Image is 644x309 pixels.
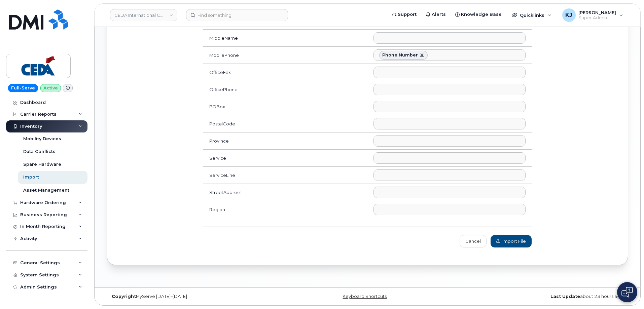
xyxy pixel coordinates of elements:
a: Keyboard Shortcuts [343,294,387,299]
div: Quicklinks [507,8,556,22]
span: Quicklinks [520,12,544,18]
span: Import File [496,238,526,244]
a: Knowledge Base [451,8,506,21]
td: StreetAddress [203,184,367,201]
td: Province [203,132,367,150]
button: Import File [491,235,532,247]
td: PostalCode [203,115,367,132]
td: ServiceLine [203,167,367,184]
input: Find something... [186,9,288,21]
a: CEDA International Corporation [110,9,177,21]
strong: Copyright [112,294,136,299]
span: Knowledge Base [461,11,502,18]
a: Alerts [421,8,451,21]
td: Region [203,201,367,218]
img: Open chat [621,287,633,298]
span: [PERSON_NAME] [578,10,616,15]
td: MiddleName [203,30,367,47]
div: about 23 hours ago [454,294,628,299]
td: POBox [203,98,367,115]
span: Alerts [432,11,446,18]
span: KJ [565,11,572,19]
td: OfficeFax [203,64,367,81]
div: Phone Number [382,52,418,58]
a: Cancel [460,235,487,247]
div: MyServe [DATE]–[DATE] [107,294,281,299]
a: Support [387,8,421,21]
div: Kobe Justice [558,8,628,22]
td: Service [203,150,367,167]
span: Support [398,11,417,18]
td: MobilePhone [203,47,367,64]
td: OfficePhone [203,81,367,98]
span: Super Admin [578,15,616,21]
strong: Last Update [550,294,580,299]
